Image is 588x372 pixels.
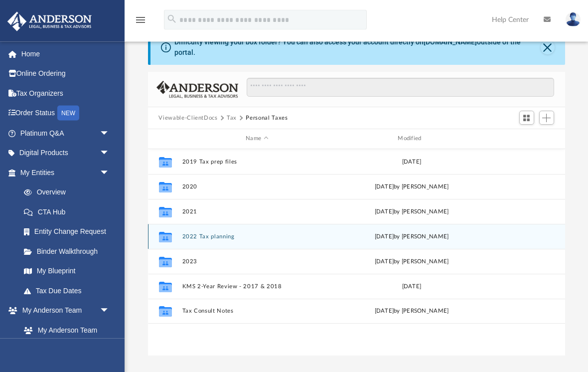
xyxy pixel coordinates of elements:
[181,135,332,144] div: Name
[227,114,237,123] button: Tax
[336,207,486,216] div: [DATE] by [PERSON_NAME]
[14,222,125,242] a: Entity Change Request
[246,114,288,123] button: Personal Taxes
[336,158,486,167] div: [DATE]
[135,14,147,26] i: menu
[100,301,120,321] span: arrow_drop_down
[4,12,95,31] img: Anderson Advisors Platinum Portal
[182,184,332,190] button: 2020
[336,232,486,241] div: [DATE] by [PERSON_NAME]
[14,202,125,222] a: CTA Hub
[182,308,332,315] button: Tax Consult Notes
[14,320,115,340] a: My Anderson Team
[100,143,120,164] span: arrow_drop_down
[519,111,534,125] button: Switch to Grid View
[336,135,486,144] div: Modified
[174,37,540,58] div: Difficulty viewing your box folder? You can also access your account directly on outside of the p...
[336,307,486,316] div: [DATE] by [PERSON_NAME]
[566,12,581,27] img: User Pic
[14,183,125,202] a: Overview
[424,38,477,46] a: [DOMAIN_NAME]
[135,19,147,26] a: menu
[336,257,486,266] div: [DATE] by [PERSON_NAME]
[541,41,555,55] button: Close
[182,159,332,166] button: 2019 Tax prep files
[100,123,120,144] span: arrow_drop_down
[182,284,332,290] button: KMS 2-Year Review - 2017 & 2018
[148,150,565,357] div: grid
[182,259,332,265] button: 2023
[7,64,125,84] a: Online Ordering
[182,209,332,215] button: 2021
[14,241,125,261] a: Binder Walkthrough
[158,114,217,123] button: Viewable-ClientDocs
[7,143,125,163] a: Digital Productsarrow_drop_down
[7,44,125,64] a: Home
[539,111,554,125] button: Add
[14,261,120,281] a: My Blueprint
[7,123,125,143] a: Platinum Q&Aarrow_drop_down
[152,135,177,144] div: id
[336,282,486,291] div: [DATE]
[7,163,125,183] a: My Entitiesarrow_drop_down
[100,163,120,183] span: arrow_drop_down
[491,135,561,144] div: id
[7,301,120,321] a: My Anderson Teamarrow_drop_down
[57,106,79,121] div: NEW
[166,13,177,24] i: search
[7,83,125,103] a: Tax Organizers
[247,78,554,97] input: Search files and folders
[7,103,125,124] a: Order StatusNEW
[182,234,332,240] button: 2022 Tax planning
[14,281,125,301] a: Tax Due Dates
[336,183,486,191] div: [DATE] by [PERSON_NAME]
